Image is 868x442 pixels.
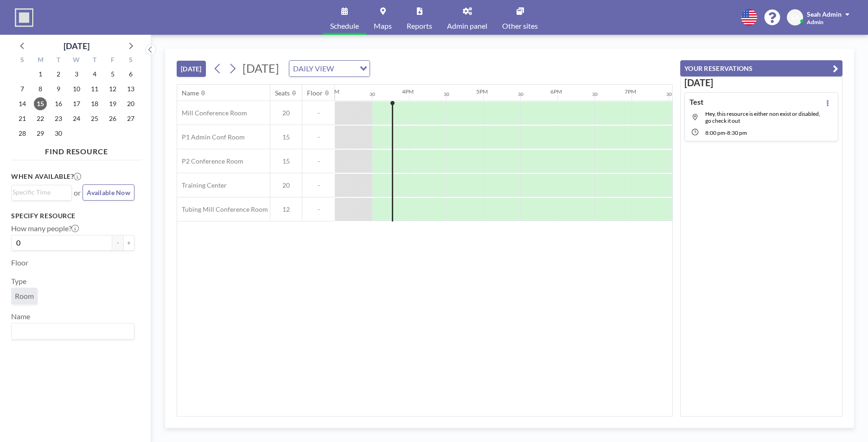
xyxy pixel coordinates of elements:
[177,181,227,189] span: Training Center
[177,205,268,214] span: Tubing Mill Conference Room
[307,89,323,97] div: Floor
[11,224,79,233] label: How many people?
[34,127,47,140] span: Monday, September 29, 2025
[52,97,65,110] span: Tuesday, September 16, 2025
[64,39,89,52] div: [DATE]
[124,68,137,81] span: Saturday, September 6, 2025
[705,129,725,136] span: 8:00 PM
[70,68,83,81] span: Wednesday, September 3, 2025
[70,97,83,110] span: Wednesday, September 17, 2025
[88,97,101,110] span: Thursday, September 18, 2025
[87,189,130,196] span: Available Now
[275,89,290,97] div: Seats
[11,143,142,156] h4: FIND RESOURCE
[625,88,636,95] div: 7PM
[177,133,245,141] span: P1 Admin Conf Room
[518,91,523,97] div: 30
[83,184,134,201] button: Available Now
[182,89,199,97] div: Name
[124,97,137,110] span: Saturday, September 20, 2025
[807,19,823,25] span: Admin
[270,133,302,141] span: 15
[447,22,487,30] span: Admin panel
[270,157,302,165] span: 15
[106,82,119,95] span: Friday, September 12, 2025
[302,157,335,165] span: -
[16,97,29,110] span: Sunday, September 14, 2025
[103,55,121,67] div: F
[124,82,137,95] span: Saturday, September 13, 2025
[444,91,449,97] div: 30
[13,55,32,67] div: S
[121,55,140,67] div: S
[243,61,279,75] span: [DATE]
[52,82,65,95] span: Tuesday, September 9, 2025
[725,129,727,136] span: -
[52,68,65,81] span: Tuesday, September 2, 2025
[13,325,129,337] input: Search for option
[302,181,335,189] span: -
[52,127,65,140] span: Tuesday, September 30, 2025
[124,112,137,125] span: Saturday, September 27, 2025
[88,82,101,95] span: Thursday, September 11, 2025
[291,63,336,75] span: DAILY VIEW
[68,55,86,67] div: W
[177,61,206,77] button: [DATE]
[50,55,68,67] div: T
[11,312,30,321] label: Name
[727,129,747,136] span: 8:30 PM
[112,235,123,251] button: -
[70,112,83,125] span: Wednesday, September 24, 2025
[85,55,103,67] div: T
[330,22,359,30] span: Schedule
[502,22,538,30] span: Other sites
[15,8,33,27] img: organization-logo
[74,188,81,197] span: or
[550,88,562,95] div: 6PM
[177,109,247,117] span: Mill Conference Room
[15,291,34,301] span: Room
[34,68,47,81] span: Monday, September 1, 2025
[106,112,119,125] span: Friday, September 26, 2025
[11,212,134,220] h3: Specify resource
[11,258,28,267] label: Floor
[34,112,47,125] span: Monday, September 22, 2025
[680,60,842,76] button: YOUR RESERVATIONS
[106,68,119,81] span: Friday, September 5, 2025
[16,82,29,95] span: Sunday, September 7, 2025
[476,88,488,95] div: 5PM
[666,91,672,97] div: 30
[32,55,50,67] div: M
[402,88,414,95] div: 4PM
[270,181,302,189] span: 20
[374,22,392,30] span: Maps
[289,61,370,76] div: Search for option
[592,91,598,97] div: 30
[34,97,47,110] span: Monday, September 15, 2025
[52,112,65,125] span: Tuesday, September 23, 2025
[302,133,335,141] span: -
[302,109,335,117] span: -
[123,235,134,251] button: +
[791,13,799,22] span: SA
[807,10,842,18] span: Seah Admin
[370,91,375,97] div: 30
[70,82,83,95] span: Wednesday, September 10, 2025
[12,185,71,199] div: Search for option
[177,157,243,165] span: P2 Conference Room
[689,97,703,107] h4: Test
[684,77,838,88] h3: [DATE]
[270,205,302,214] span: 12
[302,205,335,214] span: -
[16,127,29,140] span: Sunday, September 28, 2025
[34,82,47,95] span: Monday, September 8, 2025
[106,97,119,110] span: Friday, September 19, 2025
[270,109,302,117] span: 20
[12,323,134,339] div: Search for option
[705,110,820,124] span: Hey, this resource is either non exist or disabled, go check it out
[16,112,29,125] span: Sunday, September 21, 2025
[13,187,66,197] input: Search for option
[88,68,101,81] span: Thursday, September 4, 2025
[407,22,432,30] span: Reports
[88,112,101,125] span: Thursday, September 25, 2025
